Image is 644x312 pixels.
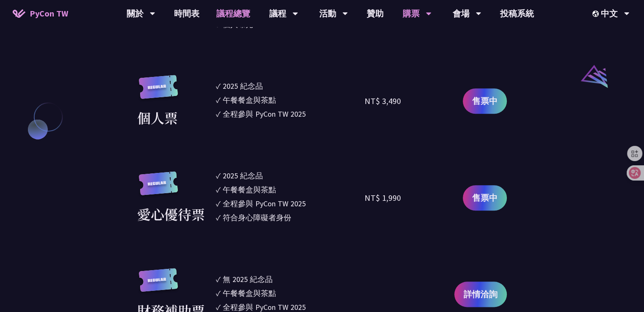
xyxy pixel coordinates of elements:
[223,274,273,285] div: 無 2025 紀念品
[137,107,178,128] div: 個人票
[223,80,263,92] div: 2025 紀念品
[472,192,498,204] span: 售票中
[472,95,498,107] span: 售票中
[223,94,276,106] div: 午餐餐盒與茶點
[216,274,365,285] li: ✓
[30,7,68,20] span: PyCon TW
[216,198,365,209] li: ✓
[365,95,401,107] div: NT$ 3,490
[223,170,263,181] div: 2025 紀念品
[216,287,365,299] li: ✓
[216,212,365,223] li: ✓
[216,170,365,181] li: ✓
[223,198,306,209] div: 全程參與 PyCon TW 2025
[454,282,507,307] a: 詳情洽詢
[223,108,306,120] div: 全程參與 PyCon TW 2025
[216,80,365,92] li: ✓
[216,108,365,120] li: ✓
[223,184,276,195] div: 午餐餐盒與茶點
[137,171,180,204] img: regular.8f272d9.svg
[137,75,180,107] img: regular.8f272d9.svg
[463,185,507,211] a: 售票中
[137,268,180,301] img: regular.8f272d9.svg
[4,3,77,24] a: PyCon TW
[13,9,25,18] img: Home icon of PyCon TW 2025
[223,212,291,223] div: 符合身心障礙者身份
[223,287,276,299] div: 午餐餐盒與茶點
[463,88,507,114] a: 售票中
[365,192,401,204] div: NT$ 1,990
[216,184,365,195] li: ✓
[137,204,205,224] div: 愛心優待票
[464,288,498,301] span: 詳情洽詢
[592,11,601,17] img: Locale Icon
[216,94,365,106] li: ✓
